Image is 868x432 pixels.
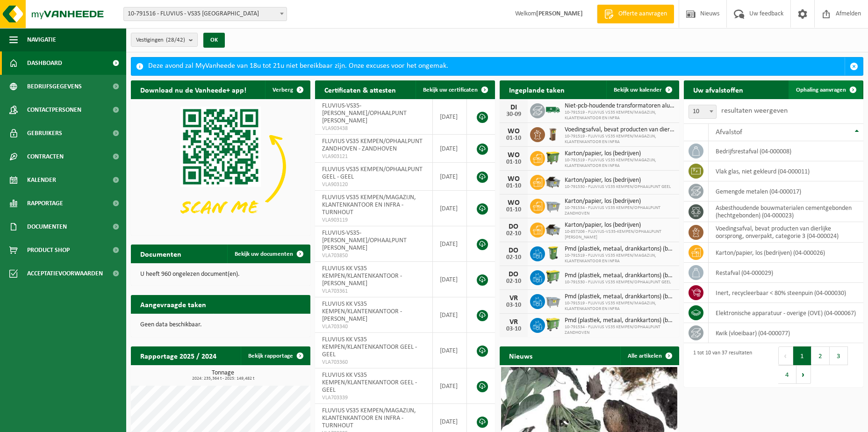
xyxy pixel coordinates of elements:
img: WB-2500-GAL-GY-01 [545,293,561,309]
span: Kalender [27,168,56,192]
span: FLUVIUS VS35 KEMPEN/OPHAALPUNT GEEL - GEEL [322,166,423,180]
button: 2 [811,346,830,365]
div: DO [504,223,523,230]
a: Bekijk uw documenten [227,245,309,263]
td: elektronische apparatuur - overige (OVE) (04-000067) [709,303,863,323]
span: Voedingsafval, bevat producten van dierlijke oorsprong, onverpakt, categorie 3 [565,126,674,134]
span: VLA903120 [322,181,425,188]
span: FLUVIUS VS35 KEMPEN/MAGAZIJN, KLANTENKANTOOR EN INFRA - TURNHOUT [322,194,416,216]
span: Pmd (plastiek, metaal, drankkartons) (bedrijven) [565,317,674,324]
td: [DATE] [433,262,467,297]
div: 02-10 [504,278,523,285]
span: FLUVIUS KK VS35 KEMPEN/KLANTENKANTOOR GEEL - GEEL [322,336,417,358]
div: 02-10 [504,254,523,261]
span: VLA703339 [322,394,425,402]
h3: Tonnage [136,370,310,381]
h2: Aangevraagde taken [131,295,215,313]
div: 1 tot 10 van 37 resultaten [689,346,752,385]
a: Ophaling aanvragen [789,80,862,99]
span: Acceptatievoorwaarden [27,262,103,285]
span: Bekijk uw kalender [614,87,662,93]
button: 4 [778,365,796,384]
span: FLUVIUS VS35 KEMPEN/MAGAZIJN, KLANTENKANTOOR EN INFRA - TURNHOUT [322,407,416,429]
span: VLA703360 [322,359,425,366]
div: 03-10 [504,302,523,309]
td: vlak glas, niet gekleurd (04-000011) [709,161,863,181]
td: [DATE] [433,333,467,368]
span: 10 [689,105,716,118]
a: Alle artikelen [620,346,678,365]
span: 10-791516 - FLUVIUS - VS35 KEMPEN [123,7,287,21]
span: FLUVIUS-VS35-[PERSON_NAME]/OPHAALPUNT [PERSON_NAME] [322,230,407,252]
span: VLA903119 [322,216,425,224]
button: Vestigingen(28/42) [131,33,198,47]
span: Karton/papier, los (bedrijven) [565,177,671,184]
div: 01-10 [504,159,523,166]
span: 10-791534 - FLUVIUS VS35 KEMPEN/OPHAALPUNT ZANDHOVEN [565,324,674,336]
span: Navigatie [27,28,56,51]
td: gemengde metalen (04-000017) [709,181,863,202]
h2: Certificaten & attesten [315,80,405,99]
span: Rapportage [27,192,63,215]
span: 10-791530 - FLUVIUS VS35 KEMPEN/OPHAALPUNT GEEL [565,280,674,285]
button: Next [796,365,811,384]
td: karton/papier, los (bedrijven) (04-000026) [709,243,863,263]
td: inert, recycleerbaar < 80% steenpuin (04-000030) [709,283,863,303]
span: Bedrijfsgegevens [27,75,82,98]
span: VLA703340 [322,323,425,331]
span: Offerte aanvragen [616,9,669,19]
p: U heeft 960 ongelezen document(en). [140,271,301,278]
span: Bekijk uw documenten [235,251,293,257]
h2: Nieuws [500,346,542,365]
td: [DATE] [433,226,467,262]
span: 10-791519 - FLUVIUS VS35 KEMPEN/MAGAZIJN, KLANTENKANTOOR EN INFRA [565,158,674,169]
strong: [PERSON_NAME] [536,10,583,17]
span: Pmd (plastiek, metaal, drankkartons) (bedrijven) [565,293,674,301]
a: Bekijk rapportage [241,346,309,365]
img: Download de VHEPlus App [131,99,310,234]
td: kwik (vloeibaar) (04-000077) [709,323,863,343]
span: Contactpersonen [27,98,81,122]
count: (28/42) [166,37,185,43]
div: VR [504,295,523,302]
span: FLUVIUS KK VS35 KEMPEN/KLANTENKANTOOR - [PERSON_NAME] [322,301,402,323]
div: WO [504,128,523,135]
span: Karton/papier, los (bedrijven) [565,198,674,205]
td: [DATE] [433,297,467,333]
td: bedrijfsrestafval (04-000008) [709,141,863,161]
button: OK [203,33,225,48]
div: WO [504,199,523,207]
span: 10-791519 - FLUVIUS VS35 KEMPEN/MAGAZIJN, KLANTENKANTOOR EN INFRA [565,253,674,264]
img: WB-2500-GAL-GY-01 [545,197,561,213]
span: 2024: 235,364 t - 2025: 149,482 t [136,376,310,381]
span: 10-857206 - FLUVIUS-VS35-KEMPEN/OPHAALPUNT [PERSON_NAME] [565,229,674,240]
button: Verberg [265,80,309,99]
div: 02-10 [504,230,523,237]
span: Afvalstof [716,129,742,136]
h2: Download nu de Vanheede+ app! [131,80,256,99]
span: Gebruikers [27,122,62,145]
span: Dashboard [27,51,62,75]
button: Previous [778,346,793,365]
a: Bekijk uw certificaten [416,80,494,99]
div: 03-10 [504,326,523,332]
h2: Uw afvalstoffen [684,80,753,99]
button: 3 [830,346,848,365]
span: Contracten [27,145,64,168]
span: 10-791516 - FLUVIUS - VS35 KEMPEN [124,7,287,21]
h2: Rapportage 2025 / 2024 [131,346,226,365]
img: WB-1100-HPE-GN-50 [545,150,561,166]
span: Karton/papier, los (bedrijven) [565,222,674,229]
td: asbesthoudende bouwmaterialen cementgebonden (hechtgebonden) (04-000023) [709,202,863,222]
div: 30-09 [504,111,523,118]
div: Deze avond zal MyVanheede van 18u tot 21u niet bereikbaar zijn. Onze excuses voor het ongemak. [148,58,845,75]
span: 10-791534 - FLUVIUS VS35 KEMPEN/OPHAALPUNT ZANDHOVEN [565,205,674,216]
button: 1 [793,346,811,365]
span: Verberg [273,87,293,93]
img: WB-0660-HPE-GN-50 [545,317,561,332]
td: voedingsafval, bevat producten van dierlijke oorsprong, onverpakt, categorie 3 (04-000024) [709,222,863,243]
span: Bekijk uw certificaten [423,87,478,93]
td: [DATE] [433,99,467,135]
span: VLA903438 [322,125,425,132]
span: 10-791519 - FLUVIUS VS35 KEMPEN/MAGAZIJN, KLANTENKANTOOR EN INFRA [565,301,674,312]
